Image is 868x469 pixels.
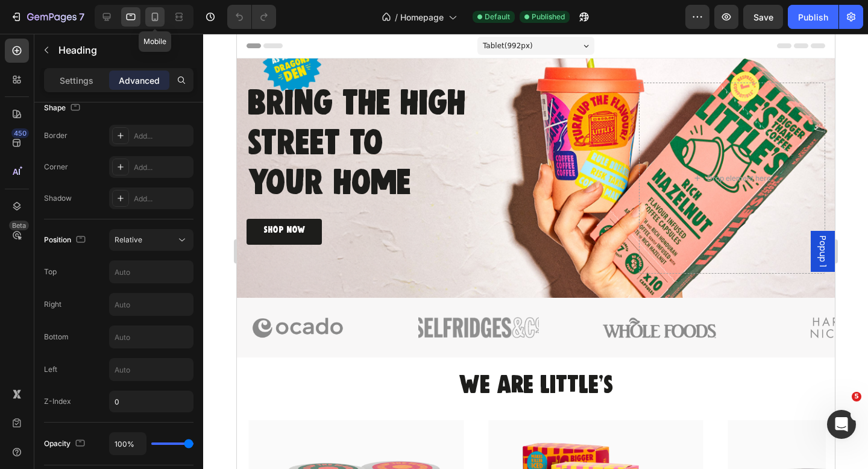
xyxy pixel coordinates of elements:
div: Drop element here [470,140,534,150]
input: Auto [110,261,193,283]
span: 5 [852,392,861,401]
div: Left [44,364,57,375]
span: / [395,11,398,24]
span: Save [753,12,773,22]
button: Publish [788,5,838,29]
a: SHOP NOW [10,185,85,212]
span: Popup 1 [580,202,592,233]
div: Add... [134,162,190,173]
div: Shadow [44,193,72,204]
input: Auto [110,326,193,348]
div: 450 [11,128,29,138]
div: Corner [44,162,68,172]
img: Alt image [15,283,106,304]
input: Auto [110,359,193,380]
span: street to [11,95,146,124]
div: Top [44,266,57,277]
span: Relative [115,235,142,244]
img: Alt image [362,283,483,304]
div: Opacity [44,436,87,452]
img: Alt image [574,283,633,304]
div: Shape [44,100,83,116]
div: Border [44,130,68,141]
p: Advanced [119,74,160,87]
div: Beta [9,221,29,230]
p: Settings [60,74,93,87]
p: 7 [79,10,84,24]
div: Publish [798,11,828,24]
p: SHOP NOW [27,191,68,202]
div: Add... [134,194,190,204]
p: Heading [58,43,189,57]
input: Auto [110,294,193,315]
div: Z-Index [44,396,71,407]
button: Save [743,5,783,29]
div: Add... [134,131,190,142]
span: Published [532,11,565,22]
iframe: Intercom live chat [827,410,856,439]
span: Default [485,11,510,22]
div: Undo/Redo [227,5,276,29]
img: Alt image [181,283,302,304]
span: Tablet ( 992 px) [246,6,296,18]
span: your home [11,135,174,164]
span: Homepage [400,11,444,24]
button: 7 [5,5,90,29]
span: Bring the high [11,55,228,84]
div: Right [44,299,61,310]
input: Auto [110,433,146,455]
div: Position [44,232,88,248]
h2: WE ARE LITTLE’S [9,337,589,367]
iframe: To enrich screen reader interactions, please activate Accessibility in Grammarly extension settings [237,34,835,469]
button: Relative [109,229,193,251]
div: Bottom [44,332,69,342]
